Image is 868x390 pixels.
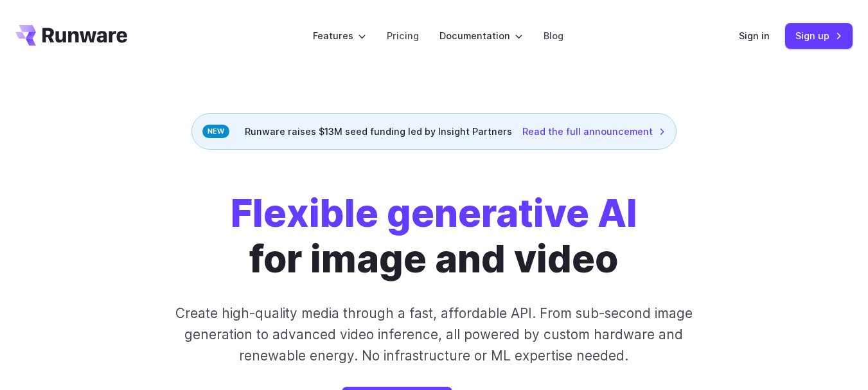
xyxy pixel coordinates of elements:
[231,190,637,236] strong: Flexible generative AI
[739,28,770,43] a: Sign in
[439,28,523,43] label: Documentation
[191,113,677,150] div: Runware raises $13M seed funding led by Insight Partners
[522,124,666,139] a: Read the full announcement
[166,303,702,367] p: Create high-quality media through a fast, affordable API. From sub-second image generation to adv...
[313,28,366,43] label: Features
[544,28,563,43] a: Blog
[231,191,637,282] h1: for image and video
[15,25,127,46] a: Go to /
[785,23,853,48] a: Sign up
[387,28,419,43] a: Pricing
